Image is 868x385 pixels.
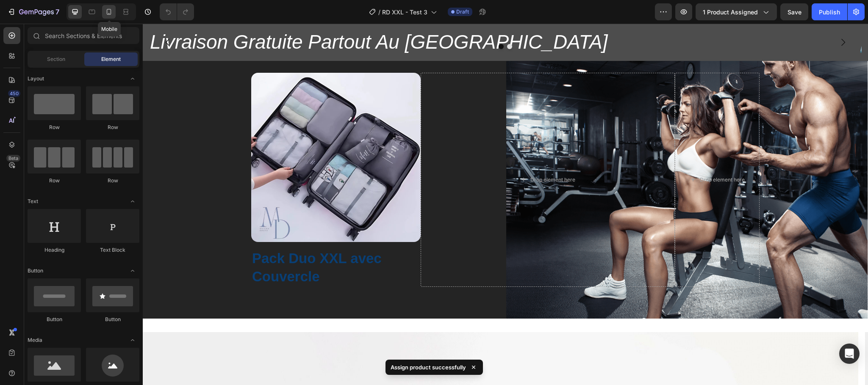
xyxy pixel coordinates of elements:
[780,3,808,20] button: Save
[160,3,194,20] div: Undo/Redo
[6,155,20,162] div: Beta
[378,8,380,16] span: /
[819,8,840,16] div: Publish
[28,75,44,82] span: Layout
[703,8,758,16] span: 1 product assigned
[788,8,801,16] span: Save
[101,55,121,63] span: Element
[47,55,65,63] span: Section
[55,7,59,17] p: 7
[382,8,427,16] span: RD XXL - Test 3
[126,264,139,278] span: Toggle open
[126,333,139,347] span: Toggle open
[696,3,777,20] button: 1 product assigned
[28,316,81,323] div: Button
[126,195,139,208] span: Toggle open
[86,177,139,184] div: Row
[28,336,42,344] span: Media
[8,90,20,97] div: 450
[3,3,63,20] button: 7
[28,246,81,254] div: Heading
[28,27,139,44] input: Search Sections & Elements
[28,177,81,184] div: Row
[388,153,433,159] div: Drop element here
[86,316,139,323] div: Button
[839,344,860,364] div: Open Intercom Messenger
[28,267,43,275] span: Button
[86,246,139,254] div: Text Block
[86,124,139,131] div: Row
[812,3,847,20] button: Publish
[456,8,469,16] span: Draft
[557,153,602,159] div: Drop element here
[126,72,139,85] span: Toggle open
[28,124,81,131] div: Row
[143,24,868,385] iframe: Design area
[28,198,38,205] span: Text
[391,363,466,371] p: Assign product successfully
